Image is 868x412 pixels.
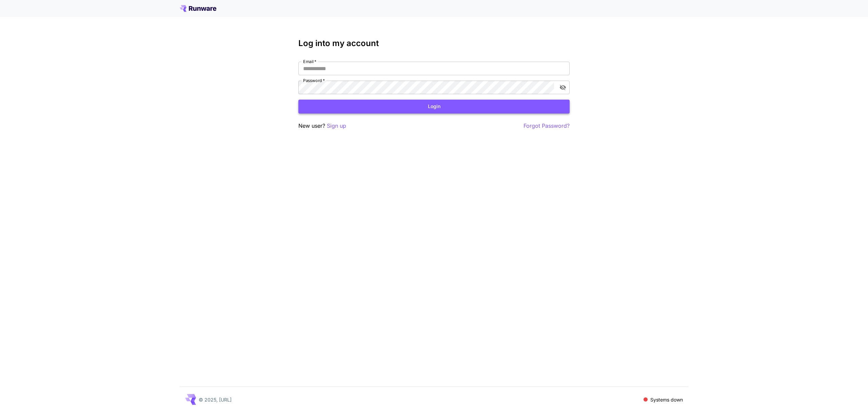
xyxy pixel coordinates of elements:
button: Sign up [327,122,346,130]
button: Forgot Password? [524,122,570,130]
p: © 2025, [URL] [199,396,232,403]
label: Email [303,59,316,64]
button: toggle password visibility [557,81,569,94]
p: New user? [298,122,346,130]
p: Systems down [650,396,683,403]
h3: Log into my account [298,39,570,48]
button: Login [298,100,570,114]
label: Password [303,78,325,83]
